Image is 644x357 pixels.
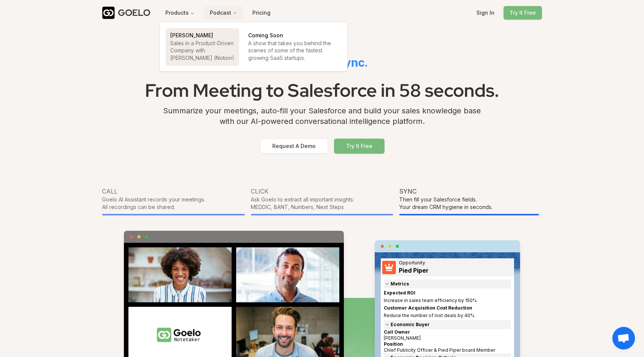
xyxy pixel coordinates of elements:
img: Goelo Logo [102,6,115,19]
div: MEDDIC, BANT, Numbers, Next Steps [251,203,394,211]
img: Chevron Down [382,261,396,274]
img: Chevron Down [385,322,389,328]
button: Podcast [204,6,243,20]
div: Increase in sales team efficiency by 150% [384,297,511,304]
div: [PERSON_NAME] [384,335,511,341]
div: Your dream CRM hygiene in seconds. [399,203,542,211]
p: Sales in a Product-Driven Company with [PERSON_NAME] (Notion) [170,40,235,61]
button: Try It Free [334,139,385,154]
div: Economic Buyer [384,320,511,329]
div: Then fill your Salesforce fields. [399,196,542,203]
div: GOELO [118,7,150,19]
div: Customer Acquisition Cost Reduction [384,305,511,311]
div: Call [102,187,245,196]
button: Sign In [470,6,501,20]
div: Pied Piper [399,266,429,275]
div: Reduce the number of lost deals by 40% [384,313,511,319]
button: Request A Demo [260,139,328,154]
div: Expected ROI [384,290,511,296]
div: Call Owner [384,329,511,335]
p: A show that takes you behind the scenes of some of the fastest growing SaaS startups. [248,40,337,61]
div: All recordings can be shared. [102,203,245,211]
a: Coming SoonA show that takes you behind the scenes of some of the fastest growing SaaS startups. [244,28,342,66]
a: GOELO [102,6,156,19]
div: Opportunity [399,260,429,266]
div: Coming Soon [248,33,337,38]
h1: From Meeting to Salesforce in 58 seconds. [102,75,542,105]
div: Metrics [384,279,511,288]
button: Pricing [246,6,276,20]
div: Summarize your meetings, auto-fill your Salesforce and build your sales knowledge base with our A... [102,105,542,133]
div: Click [251,187,394,196]
a: [PERSON_NAME]Sales in a Product-Driven Company with [PERSON_NAME] (Notion) [166,28,239,66]
div: Goelo AI Assistant records your meetings. [102,196,245,203]
div: [PERSON_NAME] [170,33,235,38]
div: Sync [399,187,542,196]
button: Try It Free [504,6,542,20]
img: Chevron Down [385,281,389,287]
button: Products [159,6,201,20]
div: Chief Publicity Officer & Pied Piper board Member [384,347,511,353]
a: Open chat [612,327,635,349]
div: Podcast [160,22,348,72]
div: Ask Goelo to extract all important insights: [251,196,394,203]
div: Position [384,341,511,347]
nav: Main [159,6,243,20]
